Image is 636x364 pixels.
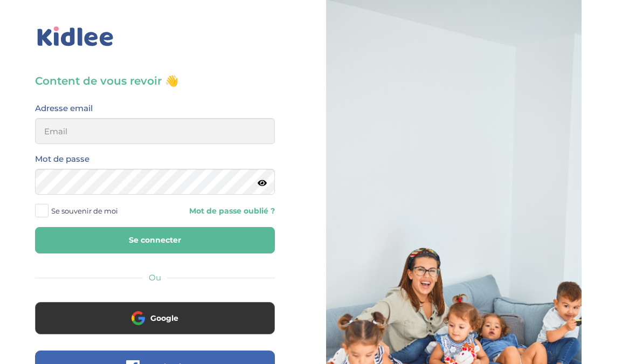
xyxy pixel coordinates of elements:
[132,311,145,325] img: google.png
[35,227,275,253] button: Se connecter
[35,320,275,331] a: Google
[149,272,161,283] span: Ou
[35,152,89,166] label: Mot de passe
[163,206,275,216] a: Mot de passe oublié ?
[150,313,178,324] span: Google
[35,118,275,144] input: Email
[35,24,116,49] img: logo_kidlee_bleu
[51,204,118,218] span: Se souvenir de moi
[35,101,93,115] label: Adresse email
[35,73,275,88] h3: Content de vous revoir 👋
[35,302,275,334] button: Google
